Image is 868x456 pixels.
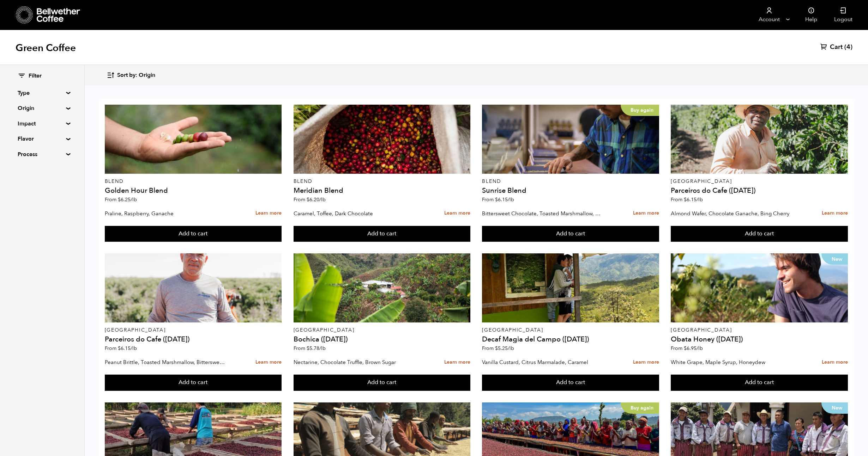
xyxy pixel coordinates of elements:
h4: Parceiros do Cafe ([DATE]) [105,336,282,343]
span: /lb [697,196,703,203]
a: Learn more [822,206,848,221]
a: Learn more [633,206,659,221]
span: /lb [697,345,703,352]
summary: Flavor [18,135,66,143]
summary: Type [18,89,66,97]
p: Nectarine, Chocolate Truffle, Brown Sugar [294,357,414,368]
button: Add to cart [482,226,659,242]
a: Cart (4) [820,43,852,51]
h4: Bochica ([DATE]) [294,336,471,343]
h4: Golden Hour Blend [105,187,282,194]
bdi: 6.95 [684,345,703,352]
bdi: 6.25 [118,196,137,203]
p: Blend [105,179,282,184]
bdi: 5.25 [495,345,514,352]
span: From [105,345,137,352]
a: New [671,253,848,322]
h4: Sunrise Blend [482,187,659,194]
h4: Meridian Blend [294,187,471,194]
span: From [482,345,514,352]
a: Learn more [444,206,470,221]
h4: Obata Honey ([DATE]) [671,336,848,343]
a: Learn more [822,355,848,370]
span: $ [118,345,121,352]
span: $ [684,196,687,203]
span: /lb [131,196,137,203]
span: $ [118,196,121,203]
p: Bittersweet Chocolate, Toasted Marshmallow, Candied Orange, Praline [482,208,602,219]
p: Buy again [621,402,659,414]
p: White Grape, Maple Syrup, Honeydew [671,357,791,368]
p: [GEOGRAPHIC_DATA] [671,328,848,333]
bdi: 6.15 [495,196,514,203]
span: $ [307,196,309,203]
p: [GEOGRAPHIC_DATA] [105,328,282,333]
span: /lb [319,196,326,203]
p: Praline, Raspberry, Ganache [105,208,225,219]
p: [GEOGRAPHIC_DATA] [482,328,659,333]
button: Add to cart [294,375,471,391]
summary: Impact [18,119,66,128]
span: $ [495,345,498,352]
h4: Decaf Magia del Campo ([DATE]) [482,336,659,343]
p: Blend [482,179,659,184]
span: From [671,345,703,352]
p: Caramel, Toffee, Dark Chocolate [294,208,414,219]
span: Sort by: Origin [117,72,155,79]
bdi: 6.20 [307,196,326,203]
p: Almond Wafer, Chocolate Ganache, Bing Cherry [671,208,791,219]
p: New [821,253,848,265]
p: [GEOGRAPHIC_DATA] [294,328,471,333]
p: Buy again [621,105,659,116]
a: Learn more [255,355,282,370]
span: From [482,196,514,203]
span: /lb [131,345,137,352]
span: From [105,196,137,203]
a: Buy again [482,105,659,174]
p: Vanilla Custard, Citrus Marmalade, Caramel [482,357,602,368]
span: /lb [319,345,326,352]
summary: Origin [18,104,66,112]
button: Add to cart [294,226,471,242]
span: Cart [830,43,843,51]
span: $ [307,345,309,352]
button: Add to cart [671,226,848,242]
span: /lb [508,196,514,203]
span: From [294,345,326,352]
a: Learn more [633,355,659,370]
span: Filter [29,72,42,80]
bdi: 6.15 [118,345,137,352]
span: (4) [844,43,852,51]
p: Blend [294,179,471,184]
p: [GEOGRAPHIC_DATA] [671,179,848,184]
bdi: 6.15 [684,196,703,203]
p: New [821,402,848,414]
span: From [294,196,326,203]
h1: Green Coffee [16,42,76,54]
span: /lb [508,345,514,352]
span: $ [684,345,687,352]
button: Add to cart [482,375,659,391]
bdi: 5.78 [307,345,326,352]
button: Add to cart [671,375,848,391]
span: $ [495,196,498,203]
summary: Process [18,150,66,159]
button: Add to cart [105,226,282,242]
span: From [671,196,703,203]
button: Sort by: Origin [107,67,155,84]
a: Learn more [255,206,282,221]
button: Add to cart [105,375,282,391]
a: Learn more [444,355,470,370]
h4: Parceiros do Cafe ([DATE]) [671,187,848,194]
p: Peanut Brittle, Toasted Marshmallow, Bittersweet Chocolate [105,357,225,368]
